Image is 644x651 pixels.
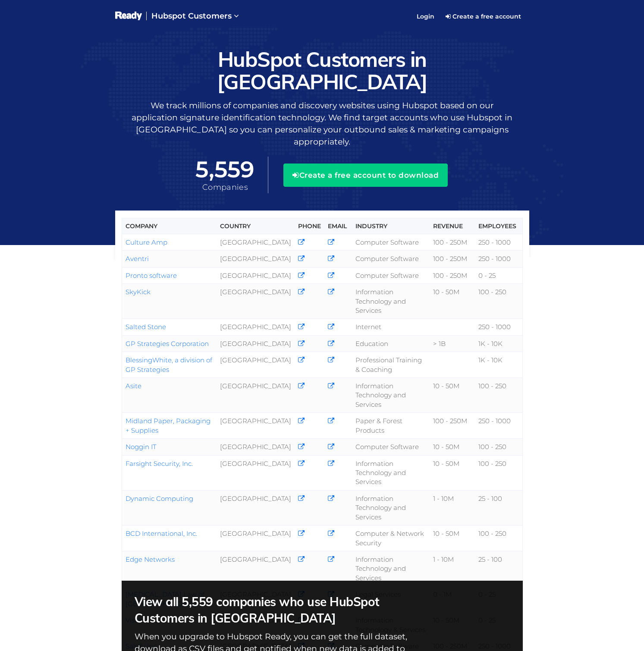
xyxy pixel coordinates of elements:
a: Culture Amp [126,238,167,246]
td: 1 - 10M [430,551,475,586]
td: 100 - 250 [475,378,522,413]
a: Asite [126,382,141,390]
td: 100 - 250M [430,251,475,267]
td: Computer Software [352,251,430,267]
td: Computer Software [352,234,430,250]
td: 1K - 10K [475,335,522,352]
td: Computer Software [352,439,430,455]
a: Login [412,6,440,27]
td: [GEOGRAPHIC_DATA] [217,490,295,525]
td: Professional Training & Coaching [352,352,430,378]
td: [GEOGRAPHIC_DATA] [217,319,295,335]
td: > 1B [430,335,475,352]
td: 250 - 1000 [475,234,522,250]
td: Information Technology and Services [352,551,430,586]
td: 100 - 250 [475,284,522,319]
td: [GEOGRAPHIC_DATA] [217,455,295,490]
td: 10 - 50M [430,525,475,551]
td: [GEOGRAPHIC_DATA] [217,352,295,378]
a: Edge Networks [126,555,175,563]
a: BCD International, Inc. [126,529,197,538]
td: [GEOGRAPHIC_DATA] [217,378,295,413]
span: Companies [202,182,248,192]
span: Hubspot Customers [151,11,232,21]
a: SkyKick [126,288,151,296]
a: Dynamic Computing [126,494,193,503]
td: Paper & Forest Products [352,413,430,439]
td: Information Technology and Services [352,490,430,525]
th: Revenue [430,218,475,234]
h2: View all 5,559 companies who use HubSpot Customers in [GEOGRAPHIC_DATA] [135,594,442,626]
a: Aventri [126,255,149,263]
button: Create a free account to download [283,164,448,187]
td: 25 - 100 [475,551,522,586]
td: [GEOGRAPHIC_DATA] [217,413,295,439]
td: Internet [352,319,430,335]
td: [GEOGRAPHIC_DATA] [217,551,295,586]
td: [GEOGRAPHIC_DATA] [217,251,295,267]
th: Industry [352,218,430,234]
th: Employees [475,218,522,234]
td: 10 - 50M [430,439,475,455]
td: 10 - 50M [430,378,475,413]
td: 250 - 1000 [475,413,522,439]
a: Noggin IT [126,443,156,451]
td: 100 - 250M [430,267,475,283]
th: Phone [295,218,324,234]
td: [GEOGRAPHIC_DATA] [217,234,295,250]
td: Computer & Network Security [352,525,430,551]
a: GP Strategies Corporation [126,340,209,348]
td: Information Technology and Services [352,455,430,490]
td: 100 - 250M [430,234,475,250]
td: 0 - 25 [475,267,522,283]
h1: HubSpot Customers in [GEOGRAPHIC_DATA] [115,48,529,94]
span: 5,559 [195,157,255,182]
td: 100 - 250 [475,525,522,551]
td: 10 - 50M [430,284,475,319]
p: We track millions of companies and discovery websites using Hubspot based on our application sign... [115,100,529,148]
td: 100 - 250 [475,455,522,490]
td: [GEOGRAPHIC_DATA] [217,267,295,283]
a: Midland Paper, Packaging + Supplies [126,417,210,434]
td: 250 - 1000 [475,251,522,267]
a: Salted Stone [126,323,166,331]
td: 10 - 50M [430,455,475,490]
td: 100 - 250M [430,413,475,439]
img: logo [115,11,142,22]
td: 1 - 10M [430,490,475,525]
td: [GEOGRAPHIC_DATA] [217,525,295,551]
td: 100 - 250 [475,439,522,455]
td: [GEOGRAPHIC_DATA] [217,439,295,455]
td: Information Technology and Services [352,284,430,319]
td: [GEOGRAPHIC_DATA] [217,335,295,352]
a: Pronto software [126,271,177,280]
td: 1K - 10K [475,352,522,378]
a: Hubspot Customers [146,4,244,28]
th: Country [217,218,295,234]
td: Information Technology and Services [352,378,430,413]
a: BlessingWhite, a division of GP Strategies [126,356,212,373]
a: Farsight Security, Inc. [126,459,193,468]
td: Education [352,335,430,352]
th: Company [122,218,217,234]
a: Create a free account [440,9,527,23]
span: Login [417,13,434,20]
th: Email [324,218,352,234]
td: [GEOGRAPHIC_DATA] [217,284,295,319]
td: Computer Software [352,267,430,283]
td: 250 - 1000 [475,319,522,335]
td: 25 - 100 [475,490,522,525]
